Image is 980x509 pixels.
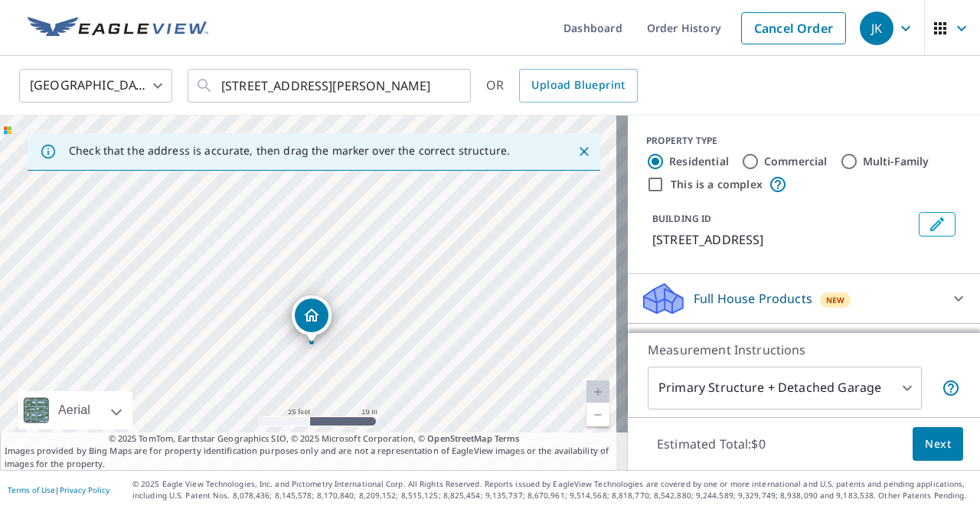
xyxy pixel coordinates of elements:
p: | [8,485,109,494]
div: Primary Structure + Detached Garage [648,367,922,409]
div: Aerial [54,391,95,429]
a: Privacy Policy [60,485,109,495]
label: Residential [669,154,729,169]
label: This is a complex [671,177,763,192]
input: Search by address or latitude-longitude [221,64,439,107]
p: Check that the address is accurate, then drag the marker over the correct structure. [69,144,510,158]
a: Terms [495,432,520,444]
p: Measurement Instructions [648,341,960,359]
span: New [826,294,845,306]
div: JK [860,11,893,45]
a: Terms of Use [8,485,55,495]
span: Upload Blueprint [531,76,625,95]
div: [GEOGRAPHIC_DATA] [19,64,172,107]
p: Estimated Total: $0 [645,427,778,461]
a: Current Level 20, Zoom Out [586,403,609,426]
p: BUILDING ID [652,212,711,225]
a: OpenStreetMap [427,432,492,444]
label: Commercial [764,154,828,169]
label: Multi-Family [863,154,929,169]
p: [STREET_ADDRESS] [652,230,913,249]
button: Close [574,142,594,162]
div: Roof ProductsNew [640,330,968,367]
p: Full House Products [694,289,812,308]
div: Dropped pin, building 1, Residential property, 4301 N Centennial Dr Bloomington, IN 47404 [292,295,332,343]
div: PROPERTY TYPE [646,134,962,148]
div: Full House ProductsNew [640,280,968,317]
p: © 2025 Eagle View Technologies, Inc. and Pictometry International Corp. All Rights Reserved. Repo... [132,478,972,501]
button: Edit building 1 [919,212,955,237]
span: Your report will include the primary structure and a detached garage if one exists. [942,379,960,397]
a: Current Level 20, Zoom In Disabled [586,380,609,403]
span: © 2025 TomTom, Earthstar Geographics SIO, © 2025 Microsoft Corporation, © [109,432,520,445]
div: OR [486,69,638,103]
a: Upload Blueprint [519,69,637,103]
img: EV Logo [28,17,208,40]
button: Next [913,427,963,462]
div: Aerial [18,391,132,429]
a: Cancel Order [741,12,846,44]
span: Next [925,435,951,454]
